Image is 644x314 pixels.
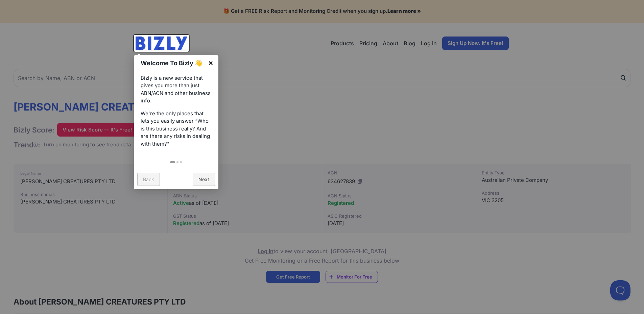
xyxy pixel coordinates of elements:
a: Back [137,173,160,186]
h1: Welcome To Bizly 👋 [141,58,205,68]
a: × [203,55,218,70]
p: Bizly is a new service that gives you more than just ABN/ACN and other business info. [141,74,212,105]
a: Next [193,173,215,186]
p: We're the only places that lets you easily answer “Who is this business really? And are there any... [141,110,212,148]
